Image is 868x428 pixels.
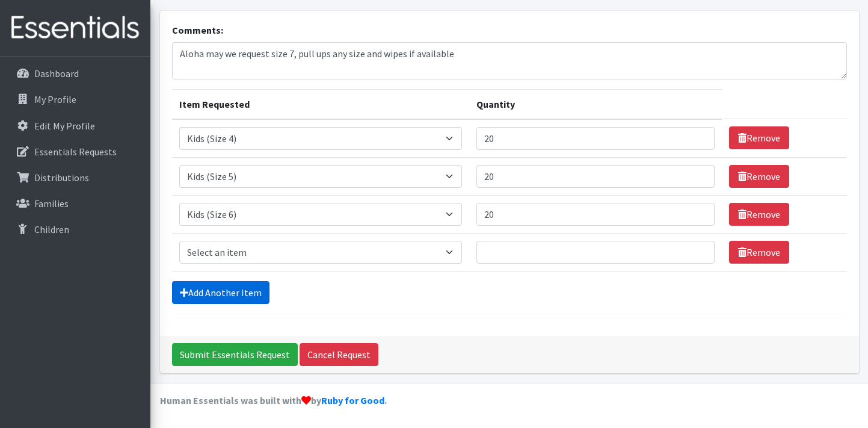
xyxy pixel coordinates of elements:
[34,223,69,235] p: Children
[729,165,789,188] a: Remove
[5,61,146,85] a: Dashboard
[34,146,117,158] p: Essentials Requests
[729,126,789,149] a: Remove
[469,89,722,119] th: Quantity
[160,394,387,406] strong: Human Essentials was built with by .
[5,114,146,138] a: Edit My Profile
[5,191,146,216] a: Families
[5,217,146,241] a: Children
[172,89,469,119] th: Item Requested
[34,172,89,184] p: Distributions
[5,166,146,190] a: Distributions
[5,87,146,111] a: My Profile
[5,140,146,164] a: Essentials Requests
[34,93,76,105] p: My Profile
[321,394,384,406] a: Ruby for Good
[34,120,95,132] p: Edit My Profile
[172,343,298,366] input: Submit Essentials Request
[5,8,146,48] img: HumanEssentials
[34,197,69,209] p: Families
[729,203,789,226] a: Remove
[300,343,378,366] a: Cancel Request
[172,23,223,37] label: Comments:
[172,281,269,304] a: Add Another Item
[34,67,79,79] p: Dashboard
[729,241,789,264] a: Remove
